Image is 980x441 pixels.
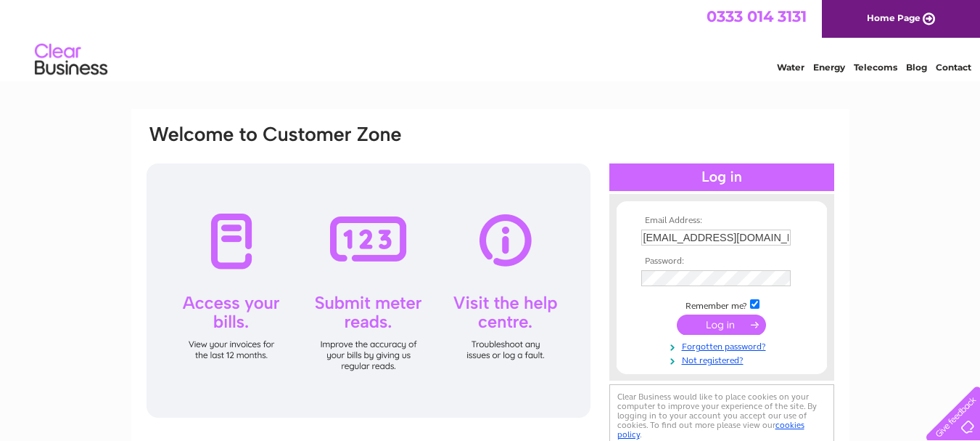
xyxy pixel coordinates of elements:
a: cookies policy [617,420,804,440]
img: logo.png [34,38,108,82]
th: Email Address: [638,216,806,226]
a: Contact [936,62,971,73]
a: Water [777,62,804,73]
a: Not registered? [641,352,806,366]
div: Clear Business is a trading name of Verastar Limited (registered in [GEOGRAPHIC_DATA] No. 3667643... [148,8,833,70]
a: Energy [813,62,845,73]
a: Blog [906,62,927,73]
td: Remember me? [638,297,806,312]
th: Password: [638,256,806,267]
a: 0333 014 3131 [707,7,807,25]
input: Submit [677,315,766,335]
a: Telecoms [854,62,897,73]
a: Forgotten password? [641,339,806,352]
